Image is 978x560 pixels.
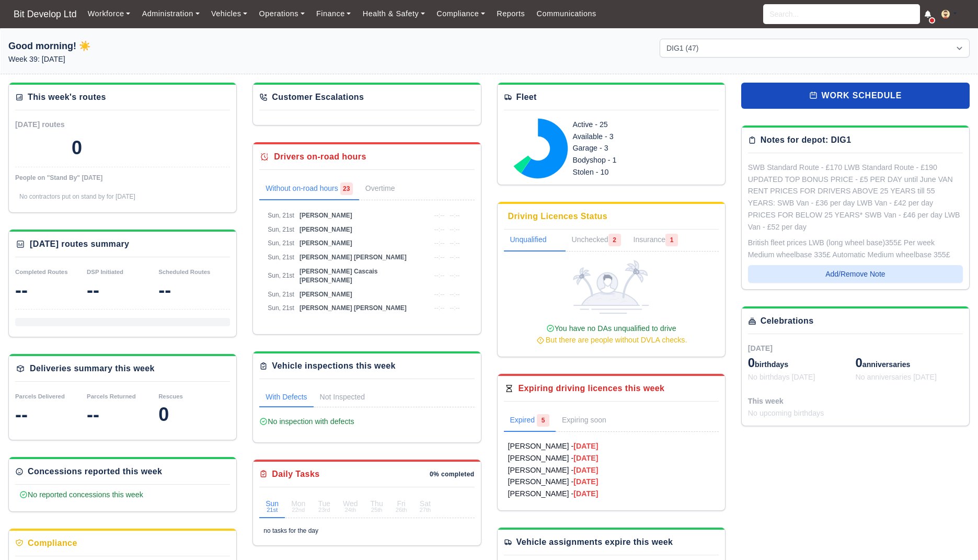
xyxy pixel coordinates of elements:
[343,500,358,513] div: Wed
[573,131,681,143] div: Available - 3
[763,4,920,24] input: Search...
[318,500,330,513] div: Tue
[516,91,537,104] div: Fleet
[450,226,459,233] span: --:--
[665,234,678,246] span: 1
[15,269,68,275] small: Completed Routes
[508,452,715,464] a: [PERSON_NAME] -[DATE]
[556,410,627,432] a: Expiring soon
[573,119,681,131] div: Active - 25
[748,344,773,352] span: [DATE]
[508,440,715,452] a: [PERSON_NAME] -[DATE]
[504,230,566,252] a: Unqualified
[30,238,129,250] div: [DATE] routes summary
[8,53,318,65] p: Week 39: [DATE]
[537,414,549,427] span: 5
[761,315,814,327] div: Celebrations
[748,162,963,233] div: SWB Standard Route - £170 LWB Standard Route - £190 UPDATED TOP BONUS PRICE - £5 PER DAY until Ju...
[431,4,491,24] a: Compliance
[419,507,431,513] small: 27th
[15,174,230,182] div: People on "Stand By" [DATE]
[450,304,459,312] span: --:--
[434,226,444,233] span: --:--
[272,468,319,481] div: Daily Tasks
[291,507,305,513] small: 22nd
[508,210,608,223] div: Driving Licences Status
[268,226,294,233] span: Sun, 21st
[855,373,937,381] span: No anniversaries [DATE]
[28,91,106,104] div: This week's routes
[300,239,352,247] span: [PERSON_NAME]
[343,507,358,513] small: 24th
[314,387,371,407] a: Not Inspected
[72,138,82,158] div: 0
[450,212,459,219] span: --:--
[508,334,715,346] div: But there are people without DVLA checks.
[15,393,65,399] small: Parcels Delivered
[291,500,305,513] div: Mon
[30,362,155,375] div: Deliveries summary this week
[573,442,598,450] strong: [DATE]
[158,269,210,275] small: Scheduled Routes
[82,4,136,24] a: Workforce
[300,226,352,233] span: [PERSON_NAME]
[434,212,444,219] span: --:--
[274,151,366,163] div: Drivers on-road hours
[272,91,364,104] div: Customer Escalations
[508,464,715,476] a: [PERSON_NAME] -[DATE]
[508,488,715,500] a: [PERSON_NAME] -[DATE]
[268,212,294,219] span: Sun, 21st
[573,142,681,154] div: Garage - 3
[761,134,852,146] div: Notes for depot: DIG1
[272,360,396,372] div: Vehicle inspections this week
[508,323,715,347] div: You have no DAs unqualified to drive
[573,454,598,462] strong: [DATE]
[419,500,431,513] div: Sat
[19,490,143,499] span: No reported concessions this week
[259,178,359,200] a: Without on-road hours
[396,500,407,513] div: Fri
[19,193,135,200] span: No contractors put on stand by for [DATE]
[519,382,665,395] div: Expiring driving licences this week
[8,4,82,25] a: Bit Develop Ltd
[268,254,294,261] span: Sun, 21st
[300,254,407,261] span: [PERSON_NAME] [PERSON_NAME]
[855,355,963,371] div: anniversaries
[268,272,294,279] span: Sun, 21st
[87,280,158,301] div: --
[268,304,294,312] span: Sun, 21st
[566,230,627,252] a: Unchecked
[15,404,87,425] div: --
[268,239,294,247] span: Sun, 21st
[318,507,330,513] small: 23rd
[748,355,856,371] div: birthdays
[340,182,353,195] span: 23
[516,536,673,548] div: Vehicle assignments expire this week
[573,489,598,498] strong: [DATE]
[573,466,598,474] strong: [DATE]
[300,291,352,298] span: [PERSON_NAME]
[205,4,254,24] a: Vehicles
[531,4,602,24] a: Communications
[741,83,970,109] a: work schedule
[434,239,444,247] span: --:--
[434,291,444,298] span: --:--
[259,417,354,426] span: No inspection with defects
[266,507,279,513] small: 21st
[300,304,407,312] span: [PERSON_NAME] [PERSON_NAME]
[491,4,531,24] a: Reports
[573,154,681,166] div: Bodyshop - 1
[434,272,444,279] span: --:--
[573,166,681,178] div: Stolen - 10
[263,527,470,535] div: no tasks for the day
[748,237,963,261] div: British fleet prices LWB (long wheel base)355£ Per week Medium wheelbase 335£ Automatic Medium wh...
[450,239,459,247] span: --:--
[15,119,123,131] div: [DATE] routes
[430,470,475,478] div: 0% completed
[310,4,357,24] a: Finance
[508,476,715,488] a: [PERSON_NAME] -[DATE]
[300,268,377,284] span: [PERSON_NAME] Cascais [PERSON_NAME]
[855,356,862,370] span: 0
[259,387,313,407] a: With Defects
